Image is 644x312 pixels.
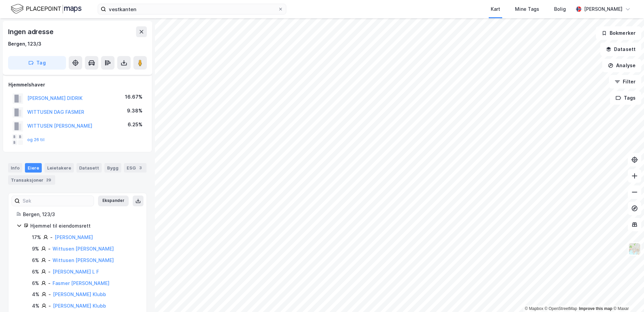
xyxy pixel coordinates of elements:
[48,268,51,276] div: -
[137,164,144,171] div: 3
[48,279,51,287] div: -
[8,175,55,185] div: Transaksjoner
[53,303,106,309] a: [PERSON_NAME] Klubb
[45,177,53,183] div: 29
[50,233,53,241] div: -
[53,291,106,297] a: [PERSON_NAME] Klubb
[32,302,39,310] div: 4%
[32,279,39,287] div: 6%
[76,163,102,173] div: Datasett
[596,26,641,40] button: Bokmerker
[32,233,41,241] div: 17%
[125,93,142,101] div: 16.67%
[610,280,644,312] div: Kontrollprogram for chat
[48,256,51,264] div: -
[32,245,39,253] div: 9%
[600,43,641,56] button: Datasett
[128,121,142,129] div: 6.25%
[491,5,500,13] div: Kart
[32,290,39,298] div: 4%
[525,306,543,311] a: Mapbox
[53,246,114,252] a: Wittusen [PERSON_NAME]
[610,280,644,312] iframe: Chat Widget
[53,257,114,263] a: Wittusen [PERSON_NAME]
[124,163,147,173] div: ESG
[55,234,93,240] a: [PERSON_NAME]
[8,40,41,48] div: Bergen, 123/3
[8,163,22,173] div: Info
[53,269,99,275] a: [PERSON_NAME] L F
[23,210,138,218] div: Bergen, 123/3
[48,245,51,253] div: -
[127,107,142,115] div: 9.38%
[8,56,66,70] button: Tag
[602,59,641,72] button: Analyse
[106,4,278,14] input: Søk på adresse, matrikkel, gårdeiere, leietakere eller personer
[104,163,121,173] div: Bygg
[49,290,51,298] div: -
[610,91,641,105] button: Tags
[98,196,129,206] button: Ekspander
[584,5,622,13] div: [PERSON_NAME]
[53,280,109,286] a: Fasmer [PERSON_NAME]
[30,222,138,230] div: Hjemmel til eiendomsrett
[32,268,39,276] div: 6%
[554,5,566,13] div: Bolig
[515,5,539,13] div: Mine Tags
[49,302,51,310] div: -
[8,26,55,37] div: Ingen adresse
[8,81,147,89] div: Hjemmelshaver
[25,163,42,173] div: Eiere
[579,306,612,311] a: Improve this map
[628,242,641,255] img: Z
[609,75,641,88] button: Filter
[20,196,94,206] input: Søk
[545,306,577,311] a: OpenStreetMap
[11,3,82,15] img: logo.f888ab2527a4732fd821a326f86c7f29.svg
[44,163,74,173] div: Leietakere
[32,256,39,264] div: 6%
